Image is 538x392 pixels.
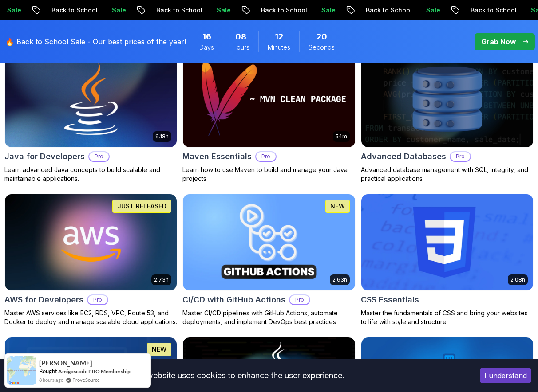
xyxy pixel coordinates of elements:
[309,43,335,52] span: Seconds
[330,202,345,211] p: NEW
[72,376,100,384] a: ProveSource
[480,368,531,383] button: Accept cookies
[336,133,347,140] p: 54m
[481,36,516,47] p: Grab Now
[89,152,109,161] p: Pro
[4,165,177,183] p: Learn advanced Java concepts to build scalable and maintainable applications.
[510,276,525,283] p: 2.08h
[183,51,355,147] img: Maven Essentials card
[4,194,177,326] a: AWS for Developers card2.73hJUST RELEASEDAWS for DevelopersProMaster AWS services like EC2, RDS, ...
[5,194,177,290] img: AWS for Developers card
[4,309,177,326] p: Master AWS services like EC2, RDS, VPC, Route 53, and Docker to deploy and manage scalable cloud ...
[4,294,83,306] h2: AWS for Developers
[4,150,85,163] h2: Java for Developers
[232,43,249,52] span: Hours
[182,309,355,326] p: Master CI/CD pipelines with GitHub Actions, automate deployments, and implement DevOps best pract...
[4,51,177,183] a: Java for Developers card9.18hJava for DevelopersProLearn advanced Java concepts to build scalable...
[154,276,169,283] p: 2.73h
[256,152,276,161] p: Pro
[182,150,252,163] h2: Maven Essentials
[202,31,211,43] span: 16 Days
[361,165,534,183] p: Advanced database management with SQL, integrity, and practical applications
[316,31,327,43] span: 20 Seconds
[182,294,285,306] h2: CI/CD with GitHub Actions
[183,194,355,290] img: CI/CD with GitHub Actions card
[5,36,186,47] p: 🔥 Back to School Sale - Our best prices of the year!
[305,6,333,15] p: Sale
[454,6,514,15] p: Back to School
[290,295,309,304] p: Pro
[361,150,446,163] h2: Advanced Databases
[39,376,63,384] span: 8 hours ago
[332,276,347,283] p: 2.63h
[199,43,214,52] span: Days
[35,6,95,15] p: Back to School
[361,194,534,326] a: CSS Essentials card2.08hCSS EssentialsMaster the fundamentals of CSS and bring your websites to l...
[361,294,419,306] h2: CSS Essentials
[58,368,131,375] a: Amigoscode PRO Membership
[451,152,470,161] p: Pro
[275,31,283,43] span: 12 Minutes
[410,6,438,15] p: Sale
[0,49,181,150] img: Java for Developers card
[200,6,229,15] p: Sale
[182,51,355,183] a: Maven Essentials card54mMaven EssentialsProLearn how to use Maven to build and manage your Java p...
[39,368,57,375] span: Bought
[235,31,246,43] span: 8 Hours
[361,51,534,183] a: Advanced Databases cardAdvanced DatabasesProAdvanced database management with SQL, integrity, and...
[152,345,166,354] p: NEW
[361,51,533,147] img: Advanced Databases card
[95,6,124,15] p: Sale
[39,359,92,367] span: [PERSON_NAME]
[155,133,169,140] p: 9.18h
[245,6,305,15] p: Back to School
[361,309,534,326] p: Master the fundamentals of CSS and bring your websites to life with style and structure.
[7,356,36,385] img: provesource social proof notification image
[140,6,200,15] p: Back to School
[182,194,355,326] a: CI/CD with GitHub Actions card2.63hNEWCI/CD with GitHub ActionsProMaster CI/CD pipelines with Git...
[349,6,410,15] p: Back to School
[88,295,107,304] p: Pro
[361,194,533,290] img: CSS Essentials card
[268,43,290,52] span: Minutes
[7,366,467,385] div: This website uses cookies to enhance the user experience.
[117,202,166,211] p: JUST RELEASED
[182,165,355,183] p: Learn how to use Maven to build and manage your Java projects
